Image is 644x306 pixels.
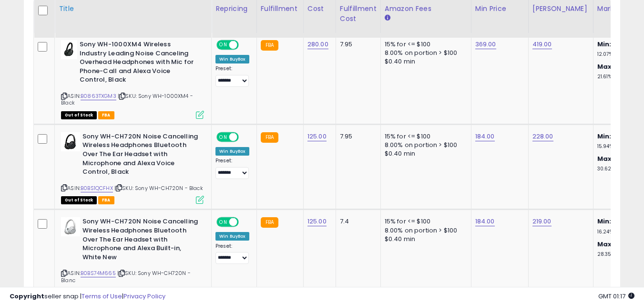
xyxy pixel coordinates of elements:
span: | SKU: Sony WH-1000XM4 - Black [61,92,193,106]
a: 419.00 [532,40,552,49]
a: 219.00 [532,217,552,226]
div: Preset: [215,65,249,87]
span: ON [217,133,229,141]
a: 280.00 [307,40,328,49]
span: All listings that are currently out of stock and unavailable for purchase on Amazon [61,111,97,119]
span: 2025-10-7 01:17 GMT [598,292,634,301]
div: Fulfillment [261,4,299,14]
div: 15% for <= $100 [385,132,464,141]
a: 125.00 [307,217,327,226]
div: 7.4 [340,217,373,226]
div: Min Price [475,4,524,14]
div: Preset: [215,243,249,264]
span: FBA [98,111,114,119]
a: 228.00 [532,132,553,141]
span: ON [217,218,229,226]
a: 369.00 [475,40,496,49]
div: 8.00% on portion > $100 [385,226,464,235]
div: $0.40 min [385,149,464,158]
div: Fulfillment Cost [340,4,377,24]
a: Privacy Policy [123,292,165,301]
img: 31PFiCIw3WL._SL40_.jpg [61,217,80,236]
a: B0863TXGM3 [81,92,116,100]
div: 7.95 [340,40,373,49]
small: FBA [261,40,278,51]
img: 31+1OdrDX+L._SL40_.jpg [61,40,77,59]
small: Amazon Fees. [385,14,390,22]
b: Min: [597,40,612,49]
div: Preset: [215,158,249,179]
a: 184.00 [475,217,495,226]
a: 125.00 [307,132,327,141]
div: Cost [307,4,332,14]
a: Terms of Use [82,292,122,301]
b: Max: [597,62,614,71]
div: seller snap | | [10,292,165,301]
div: ASIN: [61,40,204,118]
b: Sony WH-CH720N Noise Cancelling Wireless Headphones Bluetooth Over The Ear Headset with Microphon... [82,217,198,264]
div: $0.40 min [385,235,464,243]
span: | SKU: Sony WH-CH720N - Black [114,184,203,192]
small: FBA [261,132,278,143]
span: OFF [237,133,253,141]
b: Sony WH-1000XM4 Wireless Industry Leading Noise Canceling Overhead Headphones with Mic for Phone-... [80,40,195,87]
span: OFF [237,41,253,49]
div: Win BuyBox [215,232,249,241]
span: | SKU: Sony WH-CH720N - Blanc [61,269,191,284]
a: B0BS1QCFHX [81,184,113,192]
div: [PERSON_NAME] [532,4,589,14]
span: All listings that are currently out of stock and unavailable for purchase on Amazon [61,196,97,204]
b: Min: [597,217,612,226]
strong: Copyright [10,292,44,301]
img: 31+CMjgVyHL._SL40_.jpg [61,132,80,151]
div: Title [59,4,207,14]
a: 184.00 [475,132,495,141]
div: 8.00% on portion > $100 [385,141,464,149]
small: FBA [261,217,278,228]
b: Max: [597,154,614,163]
div: 7.95 [340,132,373,141]
div: Repricing [215,4,253,14]
div: 15% for <= $100 [385,40,464,49]
a: B0BS74M665 [81,269,116,277]
div: 15% for <= $100 [385,217,464,226]
div: ASIN: [61,132,204,203]
div: 8.00% on portion > $100 [385,49,464,57]
div: Win BuyBox [215,147,249,156]
b: Min: [597,132,612,141]
span: FBA [98,196,114,204]
span: ON [217,41,229,49]
div: Amazon Fees [385,4,467,14]
span: OFF [237,218,253,226]
div: $0.40 min [385,57,464,66]
b: Sony WH-CH720N Noise Cancelling Wireless Headphones Bluetooth Over The Ear Headset with Microphon... [82,132,198,179]
b: Max: [597,240,614,249]
div: Win BuyBox [215,55,249,63]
